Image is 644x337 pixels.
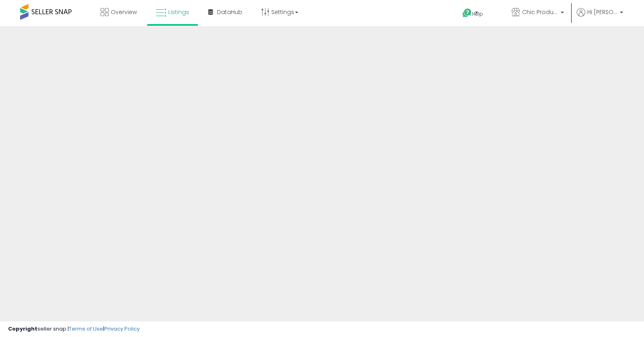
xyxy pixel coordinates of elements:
span: Chic Products, LLC [522,8,558,16]
a: Hi [PERSON_NAME] [577,8,623,26]
a: Terms of Use [69,325,103,333]
span: Hi [PERSON_NAME] [587,8,617,16]
a: Privacy Policy [104,325,140,333]
i: Get Help [462,8,472,18]
span: Overview [111,8,137,16]
a: Help [456,2,499,26]
strong: Copyright [8,325,37,333]
div: seller snap | | [8,325,140,333]
span: Help [472,10,483,17]
span: Listings [168,8,189,16]
span: DataHub [217,8,242,16]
